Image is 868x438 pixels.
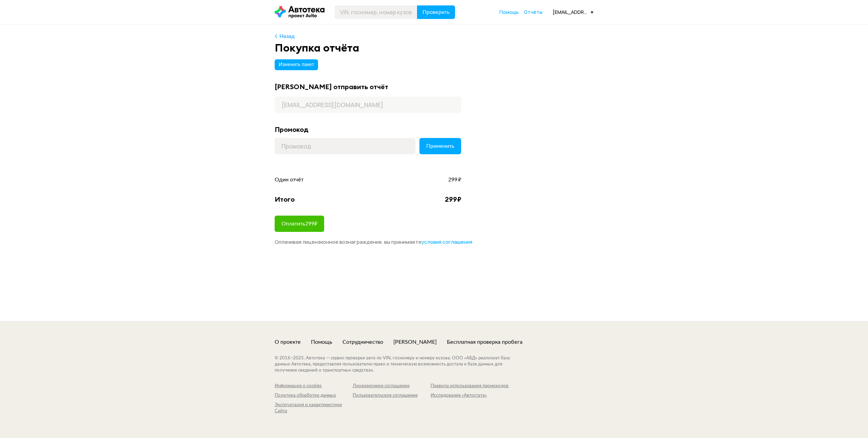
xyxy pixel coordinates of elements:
span: Один отчёт [275,176,303,183]
a: Бесплатная проверка пробега [447,338,522,346]
span: Оплатить 299 ₽ [281,221,317,226]
div: © 2016– 2025 . Автотека — сервис проверки авто по VIN, госномеру и номеру кузова. ООО «АБД» реали... [275,355,524,374]
a: условия соглашения [421,239,472,245]
a: Правила использования промокодов [431,383,509,389]
a: Эксплуатация и характеристики Сайта [275,402,353,414]
a: Политика обработки данных [275,393,353,399]
a: Лицензионное соглашение [353,383,431,389]
div: Итого [275,195,295,204]
div: Назад [279,33,295,40]
input: Адрес почты [275,97,461,113]
input: VIN, госномер, номер кузова [335,5,417,19]
input: Промокод [275,138,415,154]
a: Помощь [499,9,519,16]
a: Исследование «Автостата» [431,393,509,399]
div: Промокод [275,125,461,134]
a: Помощь [311,338,332,346]
a: Сотрудничество [342,338,383,346]
span: Оплачивая лицензионное вознаграждение, вы принимаете [275,238,472,245]
div: Покупка отчёта [275,42,593,54]
button: Применить [419,138,461,154]
a: О проекте [275,338,301,346]
button: Изменить пакет [275,59,318,70]
button: Проверить [417,5,455,19]
button: Оплатить299₽ [275,216,324,232]
div: 299 ₽ [445,195,461,204]
a: Пользовательское соглашение [353,393,431,399]
a: Информация о cookies [275,383,353,389]
span: Изменить пакет [279,62,314,67]
a: Отчёты [524,9,542,16]
a: [PERSON_NAME] [393,338,437,346]
span: Проверить [422,9,450,15]
span: 299 ₽ [448,176,461,183]
div: [EMAIL_ADDRESS][DOMAIN_NAME] [553,9,593,15]
span: Применить [426,143,454,149]
div: [PERSON_NAME] отправить отчёт [275,82,461,91]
